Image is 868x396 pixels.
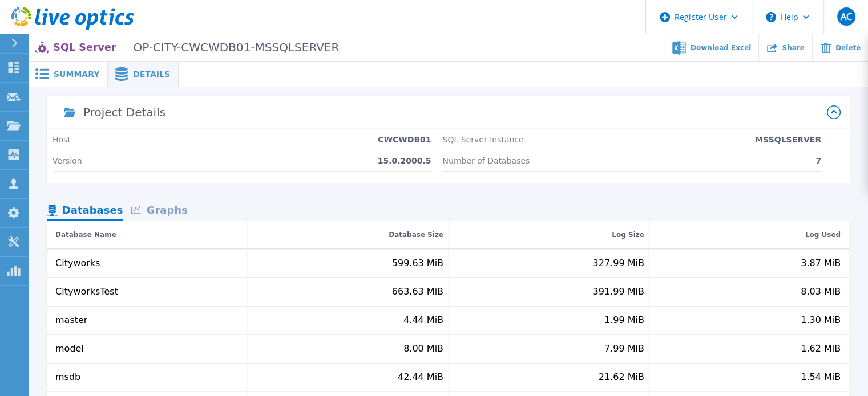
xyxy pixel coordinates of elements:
[47,201,123,221] div: Databases
[801,258,841,268] div: 3.87 MiB
[801,344,841,354] div: 1.62 MiB
[403,315,443,325] div: 4.44 MiB
[55,287,118,297] div: CityworksTest
[378,156,431,165] p: 15.0.2000.5
[55,372,80,382] div: msdb
[443,156,530,165] p: Number of Databases
[123,201,196,221] div: Graphs
[443,135,524,144] p: SQL Server Instance
[392,258,443,268] div: 599.63 MiB
[53,156,82,165] p: Version
[133,70,170,78] span: Details
[55,258,100,268] div: Cityworks
[801,287,841,297] div: 8.03 MiB
[53,135,71,144] p: Host
[805,228,841,242] div: Log Used
[392,287,443,297] div: 663.63 MiB
[592,258,644,268] div: 327.99 MiB
[801,315,841,325] div: 1.30 MiB
[604,344,644,354] div: 7.99 MiB
[691,44,751,51] span: Download Excel
[378,135,431,144] p: CWCWDB01
[782,44,804,51] span: Share
[801,372,841,382] div: 1.54 MiB
[54,70,99,78] span: Summary
[612,228,644,242] div: Log Size
[592,287,644,297] div: 391.99 MiB
[55,344,84,354] div: model
[83,107,165,118] div: Project Details
[389,228,443,242] div: Database Size
[126,41,340,54] span: OP-CITY-CWCWDB01-MSSQLSERVER
[755,135,821,144] p: MSSQLSERVER
[815,156,821,165] p: 7
[599,372,644,382] div: 21.62 MiB
[53,41,339,54] p: SQL Server
[840,12,851,21] span: AC
[55,315,87,325] div: master
[403,344,443,354] div: 8.00 MiB
[604,315,644,325] div: 1.99 MiB
[55,228,116,242] div: Database Name
[398,372,443,382] div: 42.44 MiB
[835,44,861,51] span: Delete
